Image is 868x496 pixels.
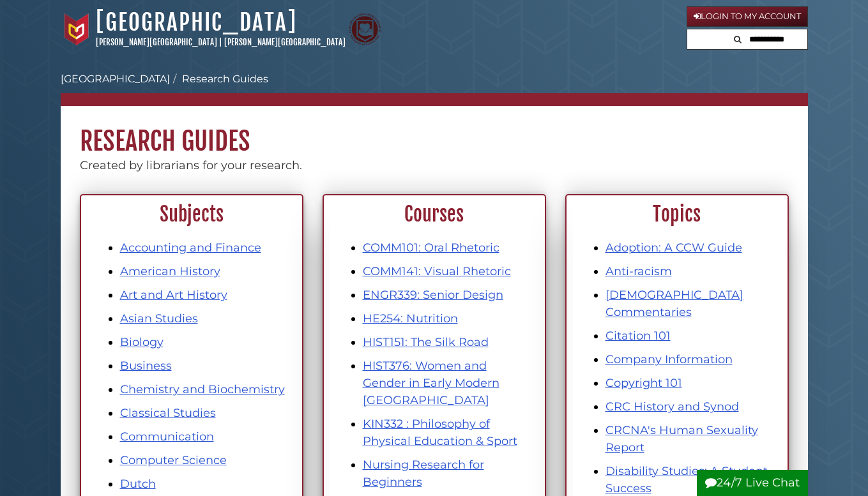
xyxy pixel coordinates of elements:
a: Classical Studies [120,406,216,420]
a: Accounting and Finance [120,241,261,255]
a: Asian Studies [120,312,198,326]
a: Art and Art History [120,288,227,302]
a: ENGR339: Senior Design [363,288,503,302]
span: Created by librarians for your research. [80,158,302,172]
a: Company Information [605,352,733,366]
a: Communication [120,430,214,444]
img: Calvin University [61,13,93,45]
a: HIST376: Women and Gender in Early Modern [GEOGRAPHIC_DATA] [363,359,499,407]
button: Search [730,29,745,47]
a: Research Guides [182,73,268,85]
button: 24/7 Live Chat [697,470,808,496]
a: Business [120,359,172,373]
h1: Research Guides [61,106,808,157]
a: Login to My Account [687,6,808,27]
a: [PERSON_NAME][GEOGRAPHIC_DATA] [96,37,217,47]
a: Computer Science [120,453,227,467]
span: | [219,37,222,47]
a: HE254: Nutrition [363,312,458,326]
a: Copyright 101 [605,376,682,390]
img: Calvin Theological Seminary [349,13,381,45]
a: [DEMOGRAPHIC_DATA] Commentaries [605,288,743,319]
h2: Topics [574,202,780,227]
a: Chemistry and Biochemistry [120,382,285,396]
nav: breadcrumb [61,71,808,106]
a: Biology [120,335,164,349]
a: CRCNA's Human Sexuality Report [605,423,758,455]
a: COMM101: Oral Rhetoric [363,241,499,255]
a: [GEOGRAPHIC_DATA] [96,8,297,36]
a: HIST151: The Silk Road [363,335,489,349]
a: KIN332 : Philosophy of Physical Education & Sport [363,417,517,448]
a: American History [120,264,220,278]
i: Search [734,35,742,43]
a: Nursing Research for Beginners [363,458,484,489]
a: Disability Studies: A Student Success [605,464,768,495]
h2: Subjects [88,202,295,227]
a: Dutch [120,477,156,491]
a: CRC History and Synod [605,400,739,414]
a: [GEOGRAPHIC_DATA] [61,73,170,85]
a: Citation 101 [605,329,671,343]
h2: Courses [331,202,538,227]
a: Adoption: A CCW Guide [605,241,742,255]
a: Anti-racism [605,264,672,278]
a: [PERSON_NAME][GEOGRAPHIC_DATA] [224,37,346,47]
a: COMM141: Visual Rhetoric [363,264,511,278]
